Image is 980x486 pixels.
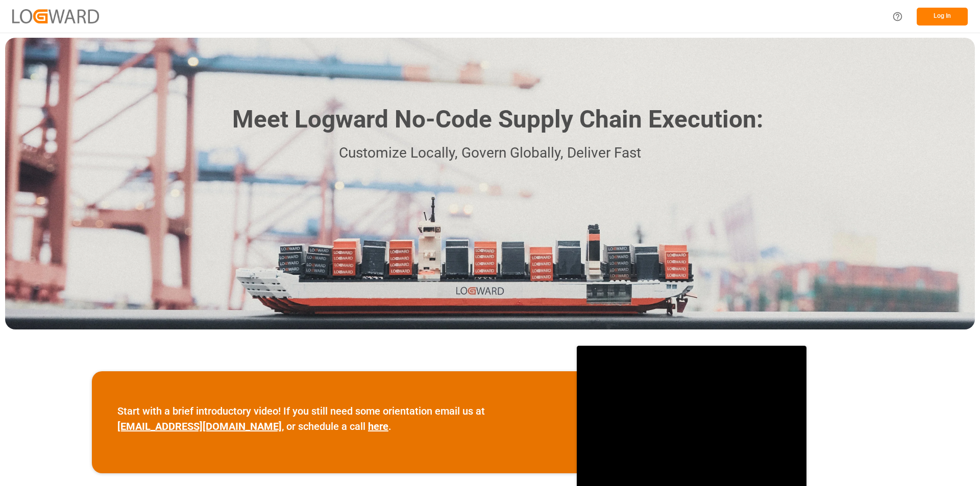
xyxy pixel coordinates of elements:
[117,420,282,432] a: [EMAIL_ADDRESS][DOMAIN_NAME]
[917,8,968,25] button: Log In
[886,5,909,28] button: Help Center
[232,101,763,138] h1: Meet Logward No-Code Supply Chain Execution:
[368,420,388,432] a: here
[217,142,763,165] p: Customize Locally, Govern Globally, Deliver Fast
[117,403,551,434] p: Start with a brief introductory video! If you still need some orientation email us at , or schedu...
[12,9,99,23] img: Logward_new_orange.png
